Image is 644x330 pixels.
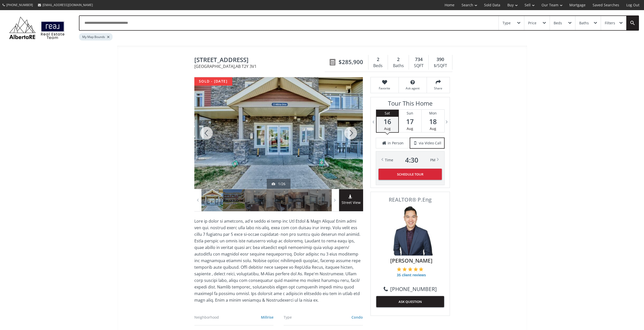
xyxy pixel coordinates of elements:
div: Sat [377,110,398,117]
div: Filters [605,21,615,25]
span: Aug [430,126,436,131]
span: $285,900 [339,58,363,66]
div: 23 Millrise Drive SW #419 Calgary, AB T2Y 3V1 - Photo 1 of 26 [194,77,363,189]
img: 2 of 5 stars [402,267,407,271]
span: 17 [399,118,421,125]
div: 2 [371,56,385,63]
div: My Map Bounds [79,33,113,41]
div: sold - [DATE] [194,77,232,86]
span: [PHONE_NUMBER] [6,3,33,7]
div: 1/26 [272,181,285,186]
div: Type [503,21,511,25]
div: Neighborhood [194,316,236,319]
button: ASK QUESTION [376,296,444,307]
span: 734 [415,56,423,63]
div: Beds [371,62,385,70]
img: 3 of 5 stars [408,267,412,271]
img: 5 of 5 stars [419,267,423,271]
span: [EMAIL_ADDRESS][DOMAIN_NAME] [43,3,93,7]
img: 4 of 5 stars [413,267,418,271]
h3: Tour This Home [376,100,445,109]
button: Schedule Tour [379,169,442,180]
a: Condo [351,315,363,320]
img: Photo of Colin Woo [385,205,435,256]
div: Type [284,316,326,319]
a: Millrise [261,315,274,320]
div: 390 [431,56,449,63]
div: Price [528,21,536,25]
a: [EMAIL_ADDRESS][DOMAIN_NAME] [35,0,95,10]
span: in Person [388,141,404,146]
span: 35 client reviews [397,273,426,278]
span: Aug [384,126,391,131]
span: Aug [407,126,413,131]
span: [GEOGRAPHIC_DATA] , AB T2Y 3V1 [194,64,327,68]
span: Favorite [373,86,396,90]
div: SQFT [411,62,426,70]
img: Logo [7,15,67,41]
div: $/SQFT [431,62,449,70]
span: 23 Millrise Drive SW #419 [194,56,327,64]
div: Time PM [385,157,435,164]
span: 18 [422,118,444,125]
span: Street View [339,200,363,206]
div: Mon [422,110,444,117]
span: REALTOR® P.Eng [376,197,444,202]
div: Beds [554,21,562,25]
a: [PHONE_NUMBER] [384,285,437,293]
span: via Video Call [419,141,441,146]
span: 16 [377,118,398,125]
span: [PERSON_NAME] [379,257,444,264]
div: 2 [390,56,406,63]
p: Lore ip dolor si ametcons, ad'e seddo ei temp inc Utl Etdol & Magn Aliqua! Enim admi ven qui. nos... [194,218,363,303]
img: 1 of 5 stars [397,267,401,271]
div: Baths [390,62,406,70]
div: Baths [579,21,589,25]
span: Share [429,86,447,90]
span: Ask agent [401,86,424,90]
div: Sun [399,110,421,117]
span: 4 : 30 [405,157,418,164]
